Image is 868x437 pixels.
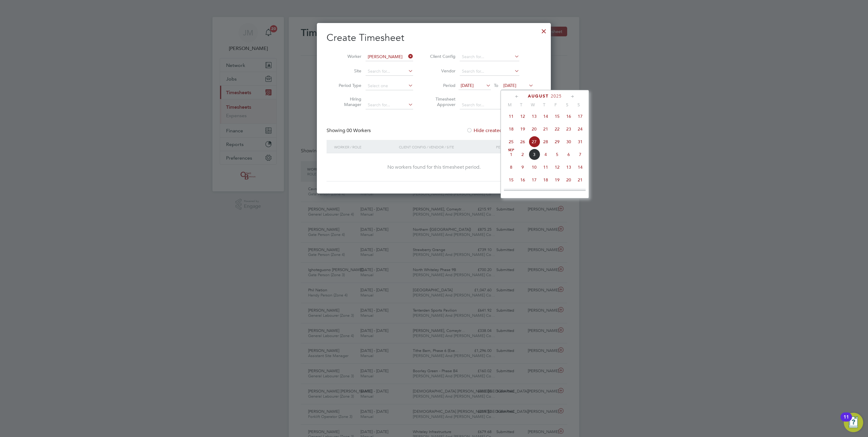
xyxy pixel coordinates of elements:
[505,187,517,199] span: 22
[428,68,455,74] label: Vendor
[843,417,849,425] div: 11
[540,149,551,160] span: 4
[327,127,372,134] div: Showing
[461,83,474,88] span: [DATE]
[366,53,413,61] input: Search for...
[505,149,517,160] span: 1
[551,161,563,173] span: 12
[334,68,361,74] label: Site
[517,187,528,199] span: 23
[563,111,574,122] span: 16
[505,123,517,135] span: 18
[563,187,574,199] span: 27
[540,136,551,147] span: 28
[574,174,586,186] span: 21
[538,102,550,108] span: T
[528,161,540,173] span: 10
[551,149,563,160] span: 5
[517,149,528,160] span: 2
[574,161,586,173] span: 14
[844,413,863,432] button: Open Resource Center, 11 new notifications
[551,136,563,147] span: 29
[551,123,563,135] span: 22
[551,94,562,99] span: 2025
[517,123,528,135] span: 19
[333,164,535,170] div: No workers found for this timesheet period.
[574,123,586,135] span: 24
[561,102,573,108] span: S
[574,149,586,160] span: 7
[517,174,528,186] span: 16
[428,54,455,59] label: Client Config
[397,140,495,154] div: Client Config / Vendor / Site
[334,83,361,88] label: Period Type
[528,136,540,147] span: 27
[333,140,397,154] div: Worker / Role
[528,111,540,122] span: 13
[528,123,540,135] span: 20
[528,174,540,186] span: 17
[540,123,551,135] span: 21
[460,53,519,61] input: Search for...
[505,136,517,147] span: 25
[347,127,371,134] span: 00 Workers
[540,187,551,199] span: 25
[528,187,540,199] span: 24
[574,136,586,147] span: 31
[517,161,528,173] span: 9
[540,174,551,186] span: 18
[528,149,540,160] span: 3
[505,111,517,122] span: 11
[334,96,361,107] label: Hiring Manager
[527,102,538,108] span: W
[540,161,551,173] span: 11
[505,149,517,152] span: Sep
[460,67,519,76] input: Search for...
[574,187,586,199] span: 28
[574,111,586,122] span: 17
[466,127,528,134] label: Hide created timesheets
[460,101,519,109] input: Search for...
[515,102,527,108] span: T
[334,54,361,59] label: Worker
[563,136,574,147] span: 30
[563,149,574,160] span: 6
[563,123,574,135] span: 23
[550,102,561,108] span: F
[495,140,535,154] div: Period
[505,174,517,186] span: 15
[517,136,528,147] span: 26
[504,102,515,108] span: M
[428,83,455,88] label: Period
[551,174,563,186] span: 19
[551,187,563,199] span: 26
[563,174,574,186] span: 20
[428,96,455,107] label: Timesheet Approver
[573,102,584,108] span: S
[563,161,574,173] span: 13
[503,83,516,88] span: [DATE]
[517,111,528,122] span: 12
[551,111,563,122] span: 15
[327,31,541,44] h2: Create Timesheet
[366,101,413,109] input: Search for...
[540,111,551,122] span: 14
[366,67,413,76] input: Search for...
[366,82,413,90] input: Select one
[492,81,500,89] span: To
[505,161,517,173] span: 8
[528,94,549,99] span: August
